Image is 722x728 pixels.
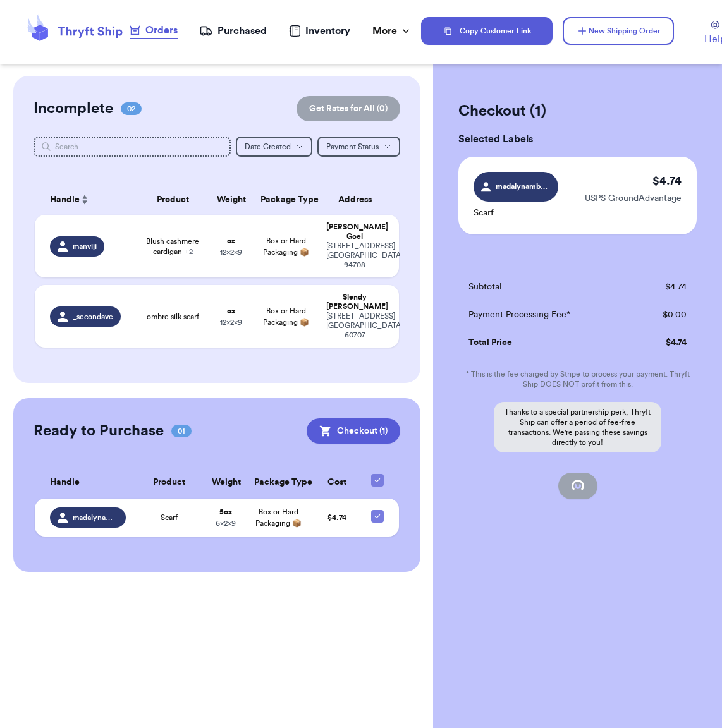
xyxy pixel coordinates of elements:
[73,241,97,252] span: manviji
[227,237,235,245] strong: oz
[133,466,204,499] th: Product
[247,466,310,499] th: Package Type
[297,96,400,121] button: Get Rates for All (0)
[73,513,119,523] span: madalynamber
[326,222,384,241] div: [PERSON_NAME] Goel
[458,369,697,389] p: * This is the fee charged by Stripe to process your payment. Thryft Ship DOES NOT profit from this.
[50,193,80,207] span: Handle
[185,248,193,255] span: + 2
[633,301,697,329] td: $ 0.00
[474,207,558,219] p: Scarf
[458,101,697,121] h2: Checkout ( 1 )
[236,136,312,157] button: Date Created
[161,513,178,523] span: Scarf
[137,185,209,215] th: Product
[458,131,697,147] h3: Selected Labels
[326,312,384,340] div: [STREET_ADDRESS] [GEOGRAPHIC_DATA] , IL 60707
[209,185,253,215] th: Weight
[563,17,674,45] button: New Shipping Order
[220,318,242,326] span: 12 x 2 x 9
[319,185,399,215] th: Address
[253,185,319,215] th: Package Type
[496,181,548,192] span: madalynamber
[494,402,661,452] p: Thanks to a special partnership perk, Thryft Ship can offer a period of fee-free transactions. We...
[34,136,231,157] input: Search
[204,466,247,499] th: Weight
[130,23,178,38] div: Orders
[34,99,113,119] h2: Incomplete
[307,418,400,444] button: Checkout (1)
[144,236,202,257] span: Blush cashmere cardigan
[326,241,384,270] div: [STREET_ADDRESS] [GEOGRAPHIC_DATA] , CA 94708
[458,273,633,301] td: Subtotal
[255,508,302,527] span: Box or Hard Packaging 📦
[245,143,291,150] span: Date Created
[263,307,309,326] span: Box or Hard Packaging 📦
[34,421,164,441] h2: Ready to Purchase
[227,307,235,315] strong: oz
[219,508,232,516] strong: 5 oz
[216,519,236,527] span: 6 x 2 x 9
[326,293,384,312] div: Slendy [PERSON_NAME]
[317,136,400,157] button: Payment Status
[458,329,633,356] td: Total Price
[372,23,412,39] div: More
[220,248,242,256] span: 12 x 2 x 9
[171,425,192,437] span: 01
[652,172,682,190] p: $ 4.74
[633,273,697,301] td: $ 4.74
[147,312,199,322] span: ombre silk scarf
[633,329,697,356] td: $ 4.74
[50,476,80,489] span: Handle
[121,102,142,115] span: 02
[263,237,309,256] span: Box or Hard Packaging 📦
[327,514,346,521] span: $ 4.74
[80,192,90,207] button: Sort ascending
[73,312,113,322] span: _secondave
[326,143,379,150] span: Payment Status
[289,23,350,39] a: Inventory
[310,466,364,499] th: Cost
[199,23,267,39] a: Purchased
[421,17,553,45] button: Copy Customer Link
[130,23,178,39] a: Orders
[585,192,682,205] p: USPS GroundAdvantage
[458,301,633,329] td: Payment Processing Fee*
